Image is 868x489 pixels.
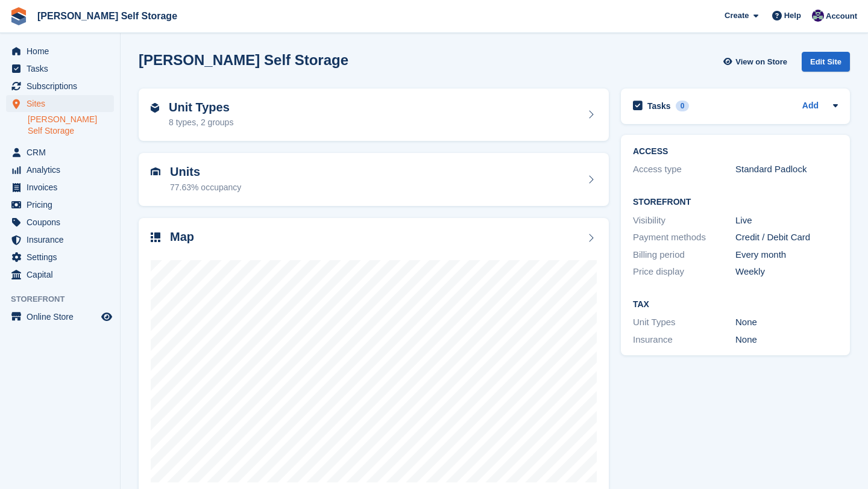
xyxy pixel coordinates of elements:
[6,95,114,112] a: menu
[812,10,824,22] img: Matthew Jones
[735,163,838,176] div: Standard Padlock
[6,214,114,231] a: menu
[11,293,120,305] span: Storefront
[6,144,114,161] a: menu
[139,89,609,142] a: Unit Types 8 types, 2 groups
[802,52,850,76] a: Edit Site
[633,333,735,347] div: Insurance
[99,310,114,324] a: Preview store
[735,248,838,262] div: Every month
[826,10,857,22] span: Account
[735,316,838,329] div: None
[735,231,838,244] div: Credit / Debit Card
[170,165,241,179] h2: Units
[633,248,735,262] div: Billing period
[784,10,801,22] span: Help
[633,147,838,157] h2: ACCESS
[735,265,838,279] div: Weekly
[6,161,114,178] a: menu
[6,179,114,196] a: menu
[27,308,99,325] span: Online Store
[27,60,99,77] span: Tasks
[725,10,749,22] span: Create
[27,43,99,60] span: Home
[10,7,28,25] img: stora-icon-8386f47178a22dfd0bd8f6a31ec36ba5ce8667c1dd55bd0f319d3a0aa187defe.svg
[151,103,159,113] img: unit-type-icn-2b2737a686de81e16bb02015468b77c625bbabd49415b5ef34ead5e3b44a266d.svg
[27,249,99,266] span: Settings
[647,101,671,111] h2: Tasks
[27,78,99,95] span: Subscriptions
[6,231,114,248] a: menu
[6,60,114,77] a: menu
[33,6,182,26] a: [PERSON_NAME] Self Storage
[151,167,160,176] img: unit-icn-7be61d7bf1b0ce9d3e12c5938cc71ed9869f7b940bace4675aadf7bd6d80202e.svg
[6,196,114,213] a: menu
[27,179,99,196] span: Invoices
[139,52,348,68] h2: [PERSON_NAME] Self Storage
[27,144,99,161] span: CRM
[802,99,819,113] a: Add
[6,308,114,325] a: menu
[27,161,99,178] span: Analytics
[27,266,99,283] span: Capital
[27,231,99,248] span: Insurance
[170,230,194,244] h2: Map
[633,231,735,244] div: Payment methods
[169,101,233,114] h2: Unit Types
[633,300,838,310] h2: Tax
[722,52,792,72] a: View on Store
[27,214,99,231] span: Coupons
[27,196,99,213] span: Pricing
[633,163,735,176] div: Access type
[633,198,838,207] h2: Storefront
[802,52,850,72] div: Edit Site
[151,232,160,242] img: map-icn-33ee37083ee616e46c38cad1a60f524a97daa1e2b2c8c0bc3eb3415660979fc1.svg
[735,333,838,347] div: None
[28,114,114,137] a: [PERSON_NAME] Self Storage
[633,316,735,329] div: Unit Types
[676,101,690,111] div: 0
[6,78,114,95] a: menu
[6,249,114,266] a: menu
[169,116,233,129] div: 8 types, 2 groups
[139,153,609,206] a: Units 77.63% occupancy
[6,43,114,60] a: menu
[633,214,735,228] div: Visibility
[735,214,838,228] div: Live
[735,56,787,68] span: View on Store
[170,181,241,194] div: 77.63% occupancy
[27,95,99,112] span: Sites
[6,266,114,283] a: menu
[633,265,735,279] div: Price display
